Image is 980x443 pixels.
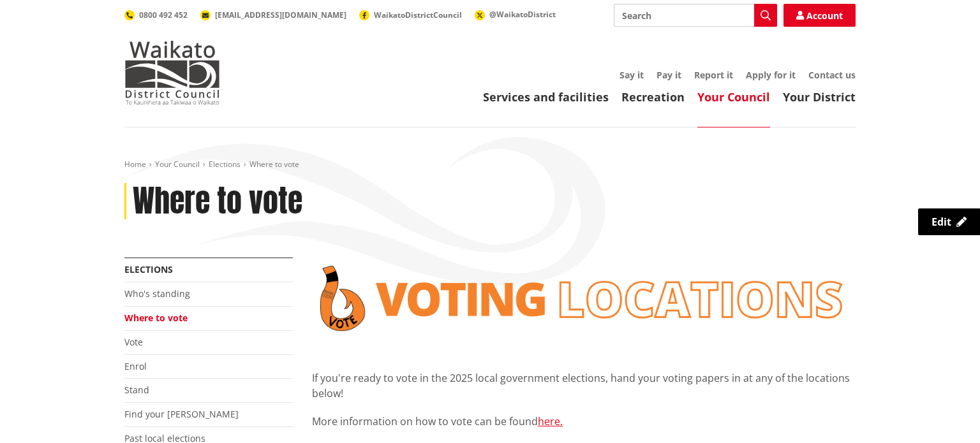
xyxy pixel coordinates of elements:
[483,89,609,105] a: Services and facilities
[932,215,951,229] span: Edit
[124,312,188,324] a: Where to vote
[200,10,346,20] a: [EMAIL_ADDRESS][DOMAIN_NAME]
[124,360,147,372] a: Enrol
[215,10,346,20] span: [EMAIL_ADDRESS][DOMAIN_NAME]
[124,159,146,170] a: Home
[312,258,856,339] img: voting locations banner
[697,89,770,105] a: Your Council
[124,384,149,396] a: Stand
[783,89,856,105] a: Your District
[133,183,302,220] h1: Where to vote
[918,208,980,235] a: Edit
[374,10,462,20] span: WaikatoDistrictCouncil
[312,370,856,401] p: If you're ready to vote in the 2025 local government elections, hand your voting papers in at any...
[124,159,856,170] nav: breadcrumb
[538,414,563,428] a: here.
[657,69,681,81] a: Pay it
[746,69,796,81] a: Apply for it
[124,263,173,275] a: Elections
[359,10,462,20] a: WaikatoDistrictCouncil
[614,4,777,27] input: Search input
[475,9,556,20] a: @WaikatoDistrict
[124,287,190,300] a: Who's standing
[808,69,856,81] a: Contact us
[312,414,856,429] p: More information on how to vote can be found
[155,159,200,170] a: Your Council
[783,4,856,27] a: Account
[124,10,188,20] a: 0800 492 452
[489,9,556,20] span: @WaikatoDistrict
[694,69,733,81] a: Report it
[249,159,299,170] span: Where to vote
[124,408,239,420] a: Find your [PERSON_NAME]
[621,89,685,105] a: Recreation
[124,41,220,105] img: Waikato District Council - Te Kaunihera aa Takiwaa o Waikato
[139,10,188,20] span: 0800 492 452
[209,159,241,170] a: Elections
[124,336,143,348] a: Vote
[620,69,644,81] a: Say it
